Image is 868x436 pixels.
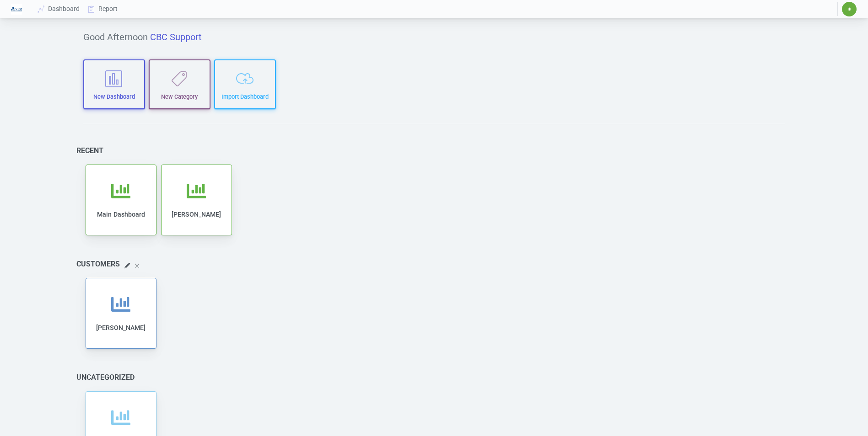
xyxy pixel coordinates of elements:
[124,261,130,272] i: Edit Category
[97,211,145,218] span: Main Dashboard
[34,0,84,17] a: Dashboard
[150,32,202,43] span: CBC Support
[83,59,145,109] button: New Dashboard
[134,262,140,272] i: Delete Category
[83,32,785,43] h5: Good Afternoon
[11,4,22,15] img: Logo
[172,211,221,218] span: [PERSON_NAME]
[96,324,146,331] span: [PERSON_NAME]
[76,373,135,382] h6: Uncategorized
[84,0,122,17] a: Report
[841,1,857,17] button: ✷
[76,146,103,155] h6: Recent
[76,260,120,268] h6: Customers
[847,6,852,12] span: ✷
[214,59,276,109] button: Import Dashboard
[149,59,210,109] button: New Category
